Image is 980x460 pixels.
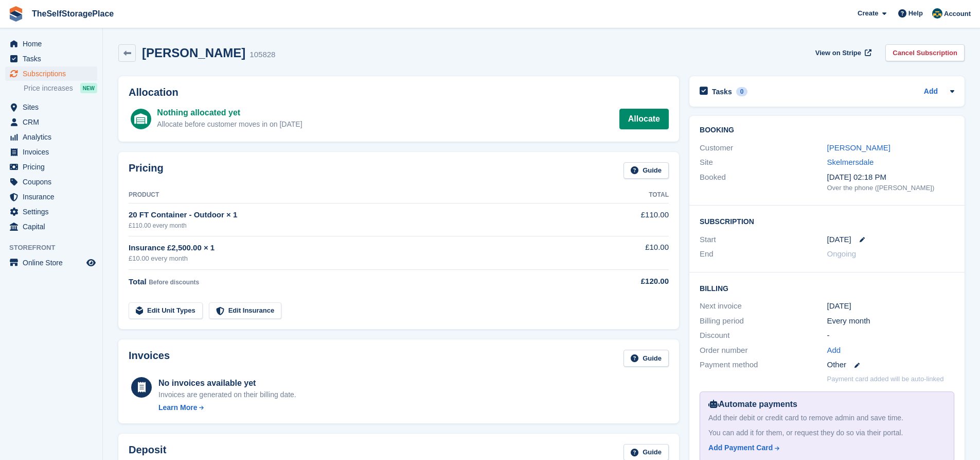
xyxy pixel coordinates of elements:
div: Site [700,157,827,168]
span: Analytics [23,130,84,144]
div: No invoices available yet [158,377,296,389]
h2: Allocation [129,87,669,98]
span: View on Stripe [815,48,861,58]
span: Price increases [24,83,73,93]
a: Edit Insurance [209,302,282,319]
a: menu [5,52,97,66]
div: Discount [700,330,827,342]
span: Create [858,8,878,19]
span: Sites [23,100,84,114]
h2: Booking [700,126,954,134]
td: £110.00 [585,203,669,236]
span: Subscriptions [23,66,84,81]
span: Total [129,277,147,286]
a: menu [5,219,97,234]
span: Home [23,37,84,51]
a: Add [827,345,841,356]
span: Help [908,8,923,19]
a: View on Stripe [811,44,874,61]
div: £10.00 every month [129,253,585,264]
a: Preview store [85,257,97,269]
span: CRM [23,115,84,129]
a: Edit Unit Types [129,302,203,319]
div: Insurance £2,500.00 × 1 [129,242,585,254]
a: Add Payment Card [708,442,941,453]
div: You can add it for them, or request they do so via their portal. [708,428,946,438]
span: Before discounts [149,279,199,286]
a: menu [5,160,97,174]
div: Order number [700,345,827,356]
div: 20 FT Container - Outdoor × 1 [129,209,585,221]
h2: [PERSON_NAME] [142,46,245,60]
div: [DATE] 02:18 PM [827,172,954,183]
div: - [827,330,954,342]
div: Payment method [700,359,827,371]
div: Other [827,359,954,371]
a: Skelmersdale [827,158,874,166]
img: stora-icon-8386f47178a22dfd0bd8f6a31ec36ba5ce8667c1dd55bd0f319d3a0aa187defe.svg [8,6,24,22]
div: Over the phone ([PERSON_NAME]) [827,183,954,193]
span: Insurance [23,190,84,204]
img: Gairoid [932,8,942,19]
span: Online Store [23,255,84,270]
div: Nothing allocated yet [157,107,302,119]
a: menu [5,190,97,204]
span: Pricing [23,160,84,174]
div: NEW [80,83,97,93]
a: Add [924,86,938,98]
div: Allocate before customer moves in on [DATE] [157,119,302,130]
div: Invoices are generated on their billing date. [158,389,296,400]
div: Billing period [700,315,827,327]
span: Capital [23,219,84,234]
span: Storefront [9,243,102,253]
a: menu [5,130,97,144]
th: Total [585,187,669,203]
div: [DATE] [827,300,954,312]
h2: Subscription [700,216,954,226]
a: Guide [623,350,669,367]
td: £10.00 [585,236,669,269]
div: Every month [827,315,954,327]
a: menu [5,100,97,114]
h2: Pricing [129,162,164,179]
a: Price increases NEW [24,82,97,94]
a: Guide [623,162,669,179]
a: Cancel Subscription [885,44,965,61]
a: Allocate [619,109,669,129]
a: menu [5,66,97,81]
a: menu [5,115,97,129]
h2: Tasks [712,87,732,96]
a: menu [5,255,97,270]
div: Add Payment Card [708,442,773,453]
span: Ongoing [827,249,857,258]
a: Learn More [158,402,296,413]
div: 0 [736,87,748,96]
a: menu [5,205,97,219]
a: TheSelfStoragePlace [28,5,118,22]
h2: Invoices [129,350,170,367]
div: Booked [700,172,827,193]
span: Tasks [23,52,84,66]
div: End [700,248,827,260]
a: menu [5,145,97,159]
div: Learn More [158,402,197,413]
span: Account [944,9,971,19]
div: Automate payments [708,398,946,411]
span: Settings [23,205,84,219]
a: menu [5,37,97,51]
div: Start [700,234,827,246]
div: 105828 [250,49,275,61]
p: Payment card added will be auto-linked [827,374,944,384]
span: Coupons [23,175,84,189]
div: £110.00 every month [129,221,585,230]
div: Next invoice [700,300,827,312]
div: £120.00 [585,276,669,287]
span: Invoices [23,145,84,159]
a: menu [5,175,97,189]
a: [PERSON_NAME] [827,143,890,152]
th: Product [129,187,585,203]
div: Add their debit or credit card to remove admin and save time. [708,413,946,423]
h2: Billing [700,283,954,293]
time: 2025-09-19 00:00:00 UTC [827,234,851,246]
div: Customer [700,142,827,154]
